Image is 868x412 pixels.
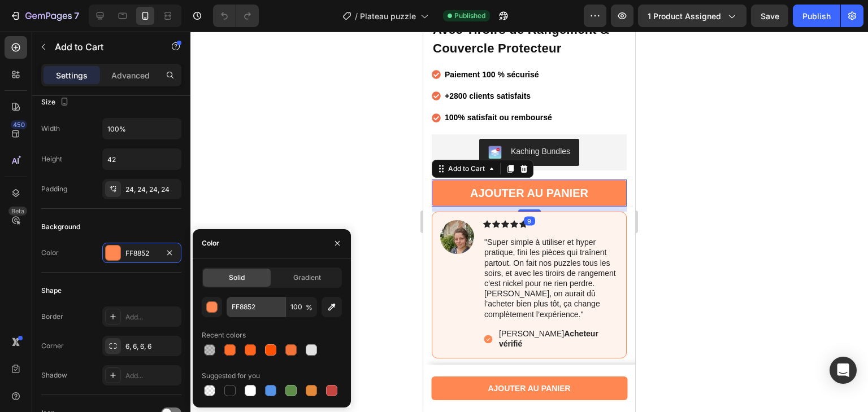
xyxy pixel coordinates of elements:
[213,5,259,27] div: Undo/Redo
[41,286,62,296] div: Shape
[74,9,79,23] p: 7
[41,341,64,351] div: Corner
[103,119,181,139] input: Auto
[41,95,71,110] div: Size
[454,11,485,21] span: Published
[41,370,67,380] div: Shadow
[111,69,150,81] p: Advanced
[41,248,59,258] div: Color
[227,297,285,317] input: Eg: FFFFFF
[802,10,831,22] div: Publish
[41,124,60,134] div: Width
[360,10,416,22] span: Plateau puzzle
[8,207,27,216] div: Beta
[125,371,179,381] div: Add...
[41,184,67,194] div: Padding
[41,312,63,322] div: Border
[761,11,779,21] span: Save
[125,185,179,195] div: 24, 24, 24, 24
[41,222,80,232] div: Background
[125,341,179,352] div: 6, 6, 6, 6
[56,69,88,81] p: Settings
[830,357,857,384] div: Open Intercom Messenger
[125,248,158,258] div: FF8852
[202,371,260,381] div: Suggested for you
[751,5,788,27] button: Save
[202,238,219,248] div: Color
[11,120,27,129] div: 450
[293,273,321,283] span: Gradient
[229,273,245,283] span: Solid
[423,32,635,412] iframe: Design area
[202,330,246,340] div: Recent colors
[55,40,151,54] p: Add to Cart
[306,303,313,313] span: %
[103,149,181,169] input: Auto
[41,154,62,164] div: Height
[355,10,358,22] span: /
[793,5,840,27] button: Publish
[638,5,747,27] button: 1 product assigned
[5,5,84,27] button: 7
[648,10,721,22] span: 1 product assigned
[125,312,179,322] div: Add...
